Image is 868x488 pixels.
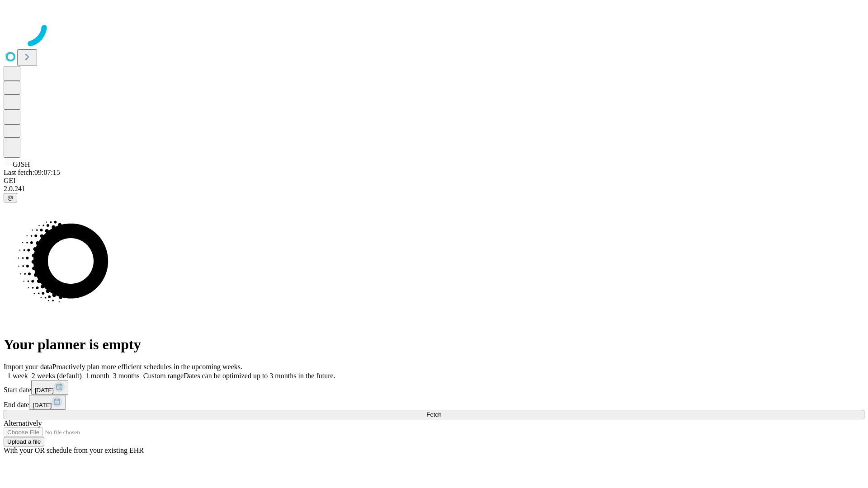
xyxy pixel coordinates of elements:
[7,194,14,201] span: @
[4,410,864,419] button: Fetch
[4,395,864,410] div: End date
[4,419,42,427] span: Alternatively
[4,185,864,193] div: 2.0.241
[33,402,52,408] span: [DATE]
[85,372,109,380] span: 1 month
[4,437,44,446] button: Upload a file
[32,372,82,380] span: 2 weeks (default)
[4,177,864,185] div: GEI
[13,160,30,168] span: GJSH
[4,193,17,202] button: @
[113,372,140,380] span: 3 months
[31,380,68,395] button: [DATE]
[29,395,66,410] button: [DATE]
[426,411,441,418] span: Fetch
[7,372,28,380] span: 1 week
[4,380,864,395] div: Start date
[184,372,335,380] span: Dates can be optimized up to 3 months in the future.
[4,336,864,353] h1: Your planner is empty
[52,363,242,371] span: Proactively plan more efficient schedules in the upcoming weeks.
[4,363,52,371] span: Import your data
[35,387,54,394] span: [DATE]
[4,446,144,454] span: With your OR schedule from your existing EHR
[4,169,60,176] span: Last fetch: 09:07:15
[143,372,184,380] span: Custom range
